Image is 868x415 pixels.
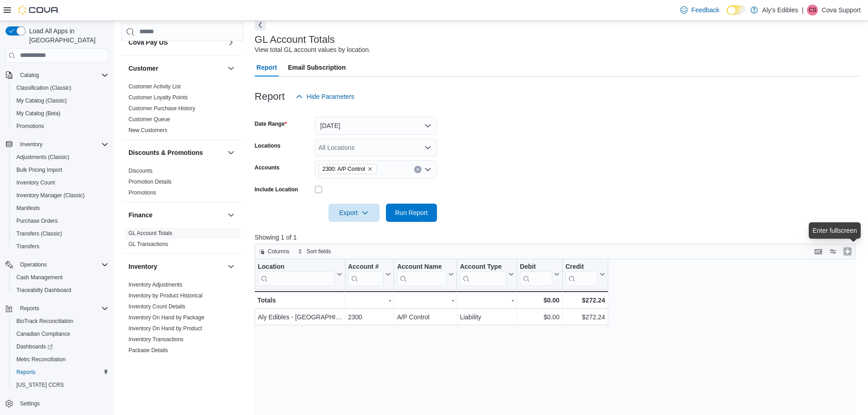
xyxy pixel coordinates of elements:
[128,83,181,90] span: Customer Activity List
[565,262,605,286] button: Credit
[128,127,167,133] a: New Customers
[288,58,346,77] span: Email Subscription
[9,366,112,379] button: Reports
[13,121,48,132] a: Promotions
[292,87,358,106] button: Hide Parameters
[121,165,244,202] div: Discounts & Promotions
[460,262,507,286] div: Account Type
[13,354,69,365] a: Metrc Reconciliation
[565,262,598,286] div: Credit
[822,5,861,15] p: Cova Support
[13,95,71,106] a: My Catalog (Classic)
[827,246,838,257] button: Display options
[255,34,335,45] h3: GL Account Totals
[460,312,514,323] div: Liability
[13,228,108,239] span: Transfers (Classic)
[13,379,67,390] a: [US_STATE] CCRS
[128,179,172,185] a: Promotion Details
[13,272,108,283] span: Cash Management
[9,82,112,94] button: Classification (Classic)
[16,330,70,338] span: Canadian Compliance
[13,203,108,214] span: Manifests
[16,97,67,104] span: My Catalog (Classic)
[121,81,244,139] div: Customer
[128,281,182,288] span: Inventory Adjustments
[13,215,108,226] span: Purchase Orders
[128,347,168,354] span: Package Details
[226,63,236,74] button: Customer
[727,5,746,15] input: Dark Mode
[255,91,285,102] h3: Report
[226,261,236,272] button: Inventory
[13,285,75,296] a: Traceabilty Dashboard
[128,64,224,73] button: Customer
[128,178,172,185] span: Promotion Details
[9,271,112,284] button: Cash Management
[257,295,342,306] div: Totals
[257,58,277,77] span: Report
[9,215,112,227] button: Purchase Orders
[128,336,184,343] a: Inventory Transactions
[520,312,560,323] div: $0.00
[255,142,281,149] label: Locations
[268,248,289,255] span: Columns
[727,15,727,15] span: Dark Mode
[13,215,62,226] a: Purchase Orders
[128,292,203,299] span: Inventory by Product Historical
[9,340,112,353] a: Dashboards
[20,261,47,268] span: Operations
[226,210,236,220] button: Finance
[807,5,818,15] div: Cova Support
[13,177,59,188] a: Inventory Count
[258,262,335,271] div: Location
[16,70,108,81] span: Catalog
[9,107,112,120] button: My Catalog (Beta)
[367,166,373,172] button: Remove 2300: A/P Control from selection in this group
[128,38,224,47] button: Cova Pay US
[424,166,431,173] button: Open list of options
[2,397,112,410] button: Settings
[128,314,205,321] a: Inventory On Hand by Package
[395,208,428,217] span: Run Report
[226,37,236,48] button: Cova Pay US
[16,398,108,409] span: Settings
[802,5,804,15] p: |
[9,202,112,215] button: Manifests
[13,190,88,201] a: Inventory Manager (Classic)
[128,230,172,237] span: GL Account Totals
[121,228,244,253] div: Finance
[520,295,560,306] div: $0.00
[460,262,514,286] button: Account Type
[128,325,202,332] span: Inventory On Hand by Product
[16,84,72,92] span: Classification (Classic)
[128,292,203,299] a: Inventory by Product Historical
[307,92,354,101] span: Hide Parameters
[13,272,66,283] a: Cash Management
[16,287,71,294] span: Traceabilty Dashboard
[414,166,421,173] button: Clear input
[13,354,108,365] span: Metrc Reconciliation
[13,82,75,93] a: Classification (Classic)
[9,328,112,340] button: Canadian Compliance
[13,341,108,352] span: Dashboards
[128,241,168,248] span: GL Transactions
[565,262,598,271] div: Credit
[26,26,108,45] span: Load All Apps in [GEOGRAPHIC_DATA]
[691,5,719,15] span: Feedback
[128,303,185,310] span: Inventory Count Details
[13,316,77,327] a: BioTrack Reconciliation
[255,45,370,55] div: View total GL account values by location.
[9,379,112,391] button: [US_STATE] CCRS
[128,314,205,321] span: Inventory On Hand by Package
[2,138,112,151] button: Inventory
[294,246,334,257] button: Sort fields
[13,95,108,106] span: My Catalog (Classic)
[128,116,170,123] a: Customer Queue
[255,186,298,193] label: Include Location
[2,258,112,271] button: Operations
[13,367,39,378] a: Reports
[18,5,59,15] img: Cova
[258,312,342,323] div: Aly Edibles - [GEOGRAPHIC_DATA]
[20,400,40,407] span: Settings
[128,105,195,112] a: Customer Purchase History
